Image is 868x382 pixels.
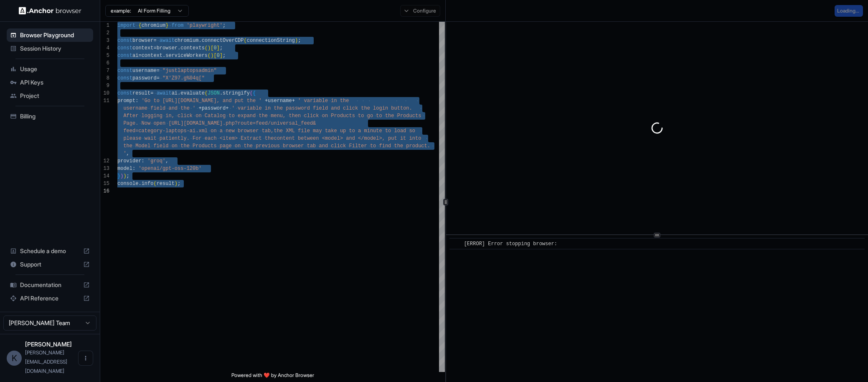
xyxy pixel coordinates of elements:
[157,90,172,96] span: await
[202,105,226,111] span: password
[117,45,132,51] span: const
[202,38,244,44] span: connectOverCDP
[117,90,132,96] span: const
[226,105,228,111] span: +
[223,120,316,126] span: .php?route=feed/universal_feed&
[211,53,213,59] span: )
[172,23,184,28] span: from
[198,38,201,44] span: .
[20,294,80,303] span: API Reference
[123,143,274,149] span: the Model field on the Products page on the previo
[20,31,90,39] span: Browser Playground
[20,92,90,100] span: Project
[132,90,150,96] span: result
[7,244,93,258] div: Schedule a demo
[274,113,421,119] span: enu, then click on Products to go to the Products
[150,90,153,96] span: =
[178,181,180,187] span: ;
[123,105,195,111] span: username field and the '
[208,45,211,51] span: )
[238,98,262,104] span: ut the '
[217,45,220,51] span: ]
[172,90,178,96] span: ai
[175,38,199,44] span: chromium
[123,128,274,134] span: feed=category-laptops-ai.xml on a new browser tab,
[220,53,223,59] span: ]
[100,59,109,67] div: 6
[100,74,109,82] div: 8
[138,166,201,172] span: 'openai/gpt-oss-120b'
[123,113,274,119] span: After logging in, click on Catalog to expand the m
[138,181,141,187] span: .
[142,98,238,104] span: 'Go to [URL][DOMAIN_NAME], and p
[424,143,430,149] span: t.
[20,78,90,87] span: API Keys
[19,7,81,15] img: Anchor Logo
[165,23,168,28] span: }
[20,247,80,255] span: Schedule a demo
[127,173,129,179] span: ;
[138,23,141,28] span: {
[153,38,156,44] span: =
[135,98,138,104] span: :
[100,29,109,37] div: 2
[117,166,132,172] span: model
[213,53,216,59] span: [
[100,44,109,52] div: 4
[100,22,109,29] div: 1
[25,341,72,348] span: Kevin Yung
[175,181,178,187] span: )
[231,372,314,382] span: Powered with ❤️ by Anchor Browser
[132,166,135,172] span: :
[100,157,109,165] div: 12
[117,38,132,44] span: const
[298,98,349,104] span: ' variable in the
[132,45,153,51] span: context
[265,98,268,104] span: +
[117,181,138,187] span: console
[7,28,93,42] div: Browser Playground
[100,82,109,90] div: 9
[153,45,156,51] span: =
[295,38,298,44] span: )
[25,349,67,374] span: k.yung@live.com
[100,90,109,97] div: 10
[198,105,201,111] span: +
[244,38,247,44] span: (
[205,45,208,51] span: (
[274,136,421,141] span: content between <model> and </model>, put it into
[292,98,295,104] span: +
[153,181,156,187] span: (
[205,90,208,96] span: (
[123,173,126,179] span: )
[213,45,216,51] span: 0
[142,53,162,59] span: context
[142,181,154,187] span: info
[117,68,132,74] span: const
[132,68,157,74] span: username
[211,45,213,51] span: [
[208,53,211,59] span: (
[117,75,132,81] span: const
[117,23,135,28] span: import
[127,151,129,156] span: ,
[100,180,109,187] div: 15
[20,260,80,269] span: Support
[223,53,226,59] span: ;
[223,90,250,96] span: stringify
[162,68,217,74] span: "justlaptopsadmin"
[178,45,180,51] span: .
[147,158,165,164] span: 'groq'
[142,158,145,164] span: :
[132,75,157,81] span: password
[162,75,205,81] span: "X'Z97.g%04q["
[274,128,415,134] span: the XML file may take up to a minute to load so
[100,97,109,105] div: 11
[157,68,160,74] span: =
[7,76,93,89] div: API Keys
[223,23,226,28] span: ;
[162,53,165,59] span: .
[382,105,412,111] span: in button.
[178,90,180,96] span: .
[100,52,109,59] div: 5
